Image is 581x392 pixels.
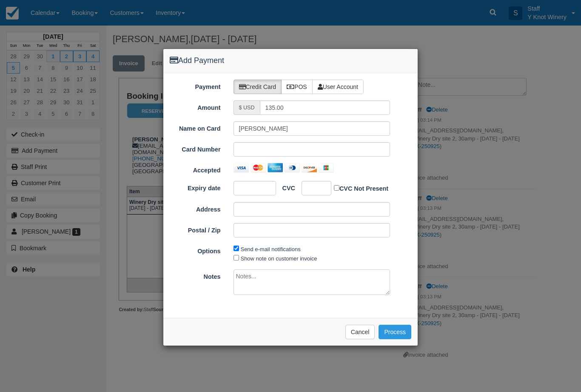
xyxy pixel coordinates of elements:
label: Expiry date [163,181,227,193]
label: POS [281,80,313,94]
label: Amount [163,100,227,112]
label: Address [163,202,227,214]
label: Credit Card [234,80,282,94]
button: Cancel [345,325,375,339]
small: $ USD [239,105,255,111]
label: CVC Not Present [334,183,388,193]
label: User Account [312,80,364,94]
label: Accepted [163,163,227,175]
label: Postal / Zip [163,223,227,235]
label: Notes [163,269,227,281]
h4: Add Payment [170,55,411,66]
input: CVC Not Present [334,185,339,191]
label: Show note on customer invoice [241,255,317,262]
input: Valid amount required. [260,100,390,115]
label: CVC [276,181,295,193]
label: Send e-mail notifications [241,246,301,252]
label: Card Number [163,142,227,154]
label: Name on Card [163,121,227,133]
label: Payment [163,80,227,92]
button: Process [379,325,411,339]
label: Options [163,244,227,256]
